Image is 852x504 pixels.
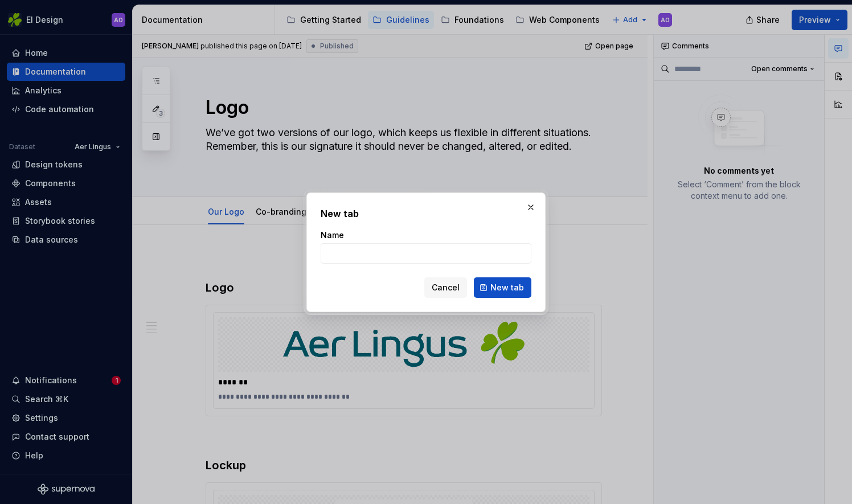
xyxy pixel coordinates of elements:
[474,277,531,298] button: New tab
[432,282,460,293] span: Cancel
[490,282,524,293] span: New tab
[321,230,344,241] label: Name
[321,207,531,220] h2: New tab
[424,277,467,298] button: Cancel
